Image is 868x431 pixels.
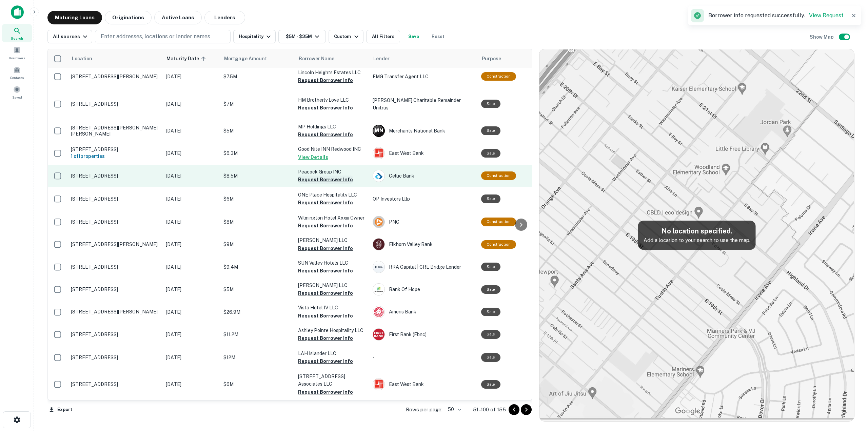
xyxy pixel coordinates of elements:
[223,100,291,108] p: $7M
[166,149,217,157] p: [DATE]
[223,172,291,180] p: $8.5M
[481,72,516,81] div: This loan purpose was for construction
[154,11,202,24] button: Active Loans
[10,75,24,80] span: Contacts
[166,195,217,203] p: [DATE]
[223,149,291,157] p: $6.3M
[298,304,366,311] p: Vista Hotel IV LLC
[71,219,159,225] p: [STREET_ADDRESS]
[11,5,24,19] img: capitalize-icon.png
[298,176,353,184] button: Request Borrower Info
[481,330,500,338] div: Sale
[521,404,532,415] button: Go to next page
[373,328,474,341] div: First Bank (fbnc)
[2,63,32,82] a: Contacts
[2,24,32,42] a: Search
[223,127,291,135] p: $5M
[298,222,353,230] button: Request Borrower Info
[810,33,835,41] h6: Show Map
[473,406,506,414] p: 51–100 of 155
[373,378,474,390] div: East West Bank
[373,238,474,250] div: Elkhorn Valley Bank
[71,309,159,315] p: [STREET_ADDRESS][PERSON_NAME]
[295,49,369,68] th: Borrower Name
[373,73,474,80] p: EMG Transfer Agent LLC
[71,264,159,270] p: [STREET_ADDRESS]
[373,284,384,295] img: picture
[373,125,474,137] div: Merchants National Bank
[298,214,366,222] p: Wilmington Hotel Xxxiii Owner
[478,49,549,68] th: Purpose
[72,55,92,63] span: Location
[223,73,291,80] p: $7.5M
[223,286,291,293] p: $5M
[166,331,217,338] p: [DATE]
[481,171,516,180] div: This loan purpose was for construction
[298,267,353,275] button: Request Borrower Info
[298,282,366,289] p: [PERSON_NAME] LLC
[481,218,516,226] div: This loan purpose was for construction
[166,263,217,271] p: [DATE]
[373,147,384,159] img: picture
[481,308,500,316] div: Sale
[481,100,500,108] div: Sale
[223,263,291,271] p: $9.4M
[166,73,217,80] p: [DATE]
[375,127,383,134] p: M N
[373,216,384,228] img: picture
[334,33,360,41] div: Custom
[373,261,384,273] img: picture
[298,199,353,207] button: Request Borrower Info
[11,36,23,41] span: Search
[445,405,462,414] div: 50
[71,173,159,179] p: [STREET_ADDRESS]
[166,241,217,248] p: [DATE]
[298,373,366,388] p: [STREET_ADDRESS] Associates LLC
[2,44,32,62] div: Borrowers
[298,334,353,342] button: Request Borrower Info
[298,289,353,297] button: Request Borrower Info
[427,30,449,43] button: Reset
[223,195,291,203] p: $6M
[481,353,500,362] div: Sale
[403,30,425,43] button: Save your search to get updates of matches that match your search criteria.
[373,170,474,182] div: Celtic Bank
[224,55,276,63] span: Mortgage Amount
[298,312,353,320] button: Request Borrower Info
[373,283,474,295] div: Bank Of Hope
[71,101,159,107] p: [STREET_ADDRESS]
[71,331,159,337] p: [STREET_ADDRESS]
[71,125,159,137] p: [STREET_ADDRESS][PERSON_NAME][PERSON_NAME]
[481,263,500,271] div: Sale
[809,12,844,19] a: View Request
[373,147,474,159] div: East West Bank
[481,380,500,389] div: Sale
[166,127,217,135] p: [DATE]
[481,149,500,158] div: Sale
[298,244,353,252] button: Request Borrower Info
[373,329,384,340] img: picture
[373,306,474,318] div: Ameris Bank
[166,172,217,180] p: [DATE]
[298,191,366,199] p: ONE Place Hospitality LLC
[298,327,366,334] p: Ashley Pointe Hospitality LLC
[644,226,750,236] h5: No location specified.
[47,30,92,43] button: All sources
[71,152,159,160] h6: 1 of 1 properties
[481,285,500,294] div: Sale
[67,49,162,68] th: Location
[299,55,334,63] span: Borrower Name
[482,55,501,63] span: Purpose
[298,145,366,153] p: Good Nite INN Redwood INC
[481,194,500,203] div: Sale
[298,153,328,161] button: View Details
[834,377,868,409] iframe: Chat Widget
[644,236,750,244] p: Add a location to your search to use the map.
[2,83,32,101] a: Saved
[298,96,366,104] p: HM Brotherly Love LLC
[373,378,384,390] img: picture
[71,74,159,80] p: [STREET_ADDRESS][PERSON_NAME]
